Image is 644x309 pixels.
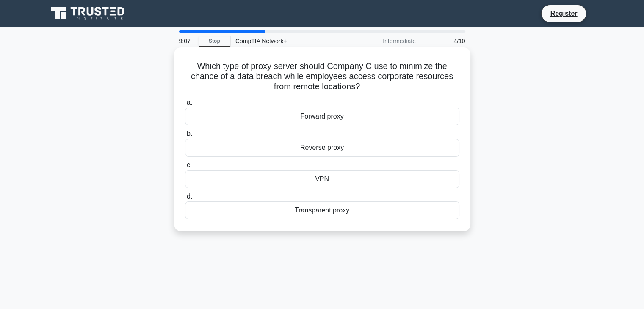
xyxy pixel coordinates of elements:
a: Register [545,8,582,19]
div: Forward proxy [185,108,459,125]
span: c. [187,161,192,168]
span: d. [187,193,192,200]
span: a. [187,99,192,106]
div: CompTIA Network+ [230,33,347,50]
div: VPN [185,170,459,188]
div: 9:07 [174,33,199,50]
a: Stop [199,36,230,47]
div: Reverse proxy [185,139,459,157]
div: Intermediate [347,33,421,50]
div: Transparent proxy [185,201,459,219]
span: b. [187,130,192,137]
div: 4/10 [421,33,470,50]
h5: Which type of proxy server should Company C use to minimize the chance of a data breach while emp... [184,61,460,92]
